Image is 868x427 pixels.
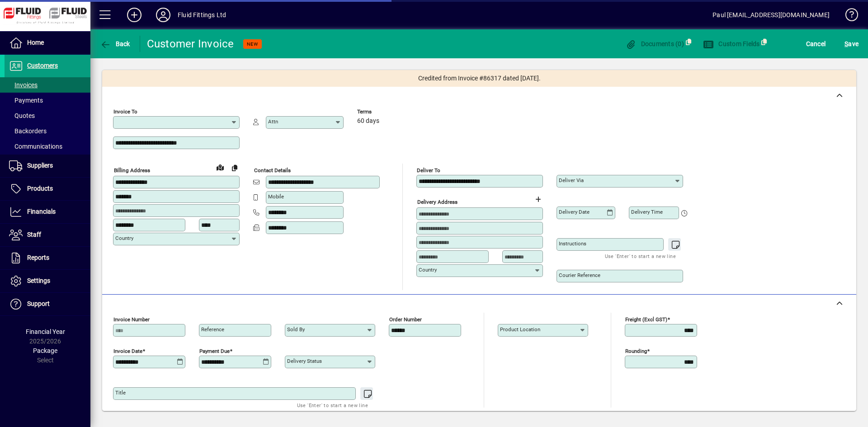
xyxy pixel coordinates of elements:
[115,389,126,396] mat-label: Title
[113,316,150,323] mat-label: Invoice number
[357,109,411,115] span: Terms
[389,316,422,323] mat-label: Order number
[268,118,278,125] mat-label: Attn
[5,32,90,54] a: Home
[27,231,41,238] span: Staff
[357,117,379,125] span: 60 days
[9,112,35,119] span: Quotes
[701,36,762,52] button: Custom Fields
[623,36,686,52] button: Documents (0)
[559,240,586,247] mat-label: Instructions
[201,326,224,333] mat-label: Reference
[33,347,57,354] span: Package
[27,39,44,46] span: Home
[9,127,47,135] span: Backorders
[247,41,258,47] span: NEW
[5,108,90,123] a: Quotes
[703,40,760,47] span: Custom Fields
[559,177,584,183] mat-label: Deliver via
[5,77,90,93] a: Invoices
[605,251,676,261] mat-hint: Use 'Enter' to start a new line
[9,81,38,89] span: Invoices
[297,400,368,410] mat-hint: Use 'Enter' to start a new line
[844,37,859,51] span: ave
[625,348,647,354] mat-label: Rounding
[419,267,437,273] mat-label: Country
[115,235,133,241] mat-label: Country
[100,40,130,47] span: Back
[113,108,137,115] mat-label: Invoice To
[5,123,90,139] a: Backorders
[5,224,90,246] a: Staff
[98,36,132,52] button: Back
[9,143,62,150] span: Communications
[531,192,545,206] button: Choose address
[5,93,90,108] a: Payments
[27,62,58,69] span: Customers
[559,209,590,215] mat-label: Delivery date
[839,2,857,31] a: Knowledge Base
[5,178,90,200] a: Products
[804,36,828,52] button: Cancel
[27,277,50,284] span: Settings
[120,7,149,23] button: Add
[5,139,90,154] a: Communications
[27,254,49,261] span: Reports
[844,40,848,47] span: S
[9,97,43,104] span: Payments
[27,300,50,307] span: Support
[287,326,305,333] mat-label: Sold by
[178,8,226,22] div: Fluid Fittings Ltd
[5,155,90,177] a: Suppliers
[500,326,540,333] mat-label: Product location
[287,358,322,364] mat-label: Delivery status
[625,316,667,323] mat-label: Freight (excl GST)
[27,185,53,192] span: Products
[631,209,663,215] mat-label: Delivery time
[113,348,142,354] mat-label: Invoice date
[213,160,227,174] a: View on map
[227,160,242,175] button: Copy to Delivery address
[418,74,541,83] span: Credited from Invoice #86317 dated [DATE].
[842,36,861,52] button: Save
[625,40,684,47] span: Documents (0)
[806,37,826,51] span: Cancel
[26,328,65,335] span: Financial Year
[712,8,830,22] div: Paul [EMAIL_ADDRESS][DOMAIN_NAME]
[5,201,90,223] a: Financials
[27,208,56,215] span: Financials
[268,193,284,200] mat-label: Mobile
[559,272,600,278] mat-label: Courier Reference
[199,348,230,354] mat-label: Payment due
[5,293,90,315] a: Support
[90,36,140,52] app-page-header-button: Back
[5,270,90,292] a: Settings
[149,7,178,23] button: Profile
[27,162,53,169] span: Suppliers
[417,167,440,174] mat-label: Deliver To
[147,37,234,51] div: Customer Invoice
[5,247,90,269] a: Reports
